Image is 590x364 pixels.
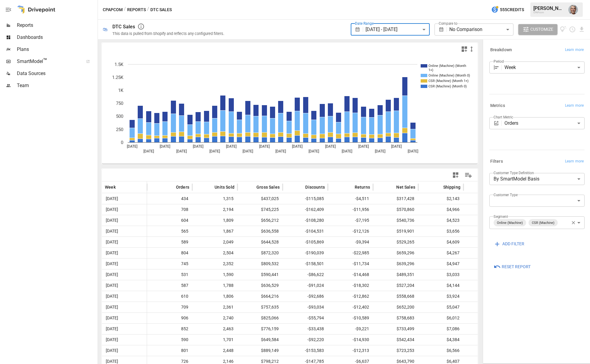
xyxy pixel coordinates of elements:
[466,248,506,258] span: $7,343
[568,5,578,14] div: Joe Megibow
[421,237,460,247] span: $4,609
[118,88,124,93] text: 1K
[17,58,80,65] span: SmartModel
[533,5,565,11] div: [PERSON_NAME]
[296,183,305,191] button: Sort
[286,204,325,215] span: -$162,409
[240,324,280,334] span: $776,159
[358,144,369,149] text: [DATE]
[17,82,96,89] span: Team
[240,313,280,323] span: $825,066
[494,115,513,120] label: Chart Metric
[286,259,325,269] span: -$158,501
[17,46,96,53] span: Plans
[376,324,415,334] span: $733,499
[105,269,119,280] span: [DATE]
[331,248,370,258] span: -$22,985
[443,184,460,190] span: Shipping
[127,6,146,14] button: Reports
[150,269,189,280] span: 531
[331,280,370,291] span: -$18,302
[105,204,119,215] span: [DATE]
[309,149,319,153] text: [DATE]
[421,215,460,226] span: $4,523
[195,193,234,204] span: 1,315
[150,313,189,323] span: 906
[366,24,429,36] div: [DATE] - [DATE]
[305,184,325,190] span: Discounts
[143,149,154,153] text: [DATE]
[240,345,280,356] span: $889,149
[565,103,584,109] span: Learn more
[115,62,124,67] text: 1.5K
[116,127,123,132] text: 250
[209,149,220,153] text: [DATE]
[102,55,473,164] svg: A chart.
[466,259,506,269] span: $7,155
[240,302,280,312] span: $757,635
[489,4,526,15] button: 555Credits
[428,84,467,88] text: CSR (Machine) (Month 0)
[240,248,280,258] span: $872,320
[494,59,504,64] label: Period
[376,291,415,302] span: $558,668
[466,204,506,215] span: $5,979
[504,61,585,74] div: Week
[490,47,512,53] h6: Breakdown
[331,259,370,269] span: -$11,734
[150,215,189,226] span: 604
[466,280,506,291] span: $6,040
[518,24,557,35] button: Customize
[421,313,460,323] span: $6,012
[127,144,137,149] text: [DATE]
[489,261,535,272] button: Reset Report
[105,248,119,258] span: [DATE]
[286,302,325,312] span: -$93,034
[286,334,325,345] span: -$92,220
[195,204,234,215] span: 2,194
[195,334,234,345] span: 1,701
[530,26,553,33] span: Customize
[376,259,415,269] span: $639,296
[489,239,529,249] button: ADD FILTER
[240,280,280,291] span: $636,529
[434,183,443,191] button: Sort
[331,193,370,204] span: -$4,511
[195,226,234,237] span: 1,867
[103,27,108,32] div: 🛍
[43,57,47,64] span: ™
[147,6,149,14] div: /
[240,237,280,247] span: $644,528
[116,114,123,119] text: 500
[466,334,506,345] span: $5,892
[195,237,234,247] span: 2,049
[206,183,214,191] button: Sort
[195,248,234,258] span: 2,504
[449,24,513,36] div: No Comparison
[375,149,385,153] text: [DATE]
[193,144,203,149] text: [DATE]
[240,269,280,280] span: $590,441
[376,237,415,247] span: $529,265
[421,324,460,334] span: $7,086
[421,248,460,258] span: $4,267
[391,144,402,149] text: [DATE]
[421,193,460,204] span: $2,143
[565,47,584,53] span: Learn more
[105,334,119,345] span: [DATE]
[500,6,524,14] span: 555 Credits
[376,226,415,237] span: $519,901
[502,240,524,248] span: ADD FILTER
[195,259,234,269] span: 2,352
[466,193,506,204] span: $4,231
[504,117,585,129] div: Orders
[105,313,119,323] span: [DATE]
[286,345,325,356] span: -$153,583
[421,291,460,302] span: $3,924
[331,345,370,356] span: -$12,313
[176,184,189,190] span: Orders
[286,237,325,247] span: -$105,869
[226,144,237,149] text: [DATE]
[105,184,116,190] span: Week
